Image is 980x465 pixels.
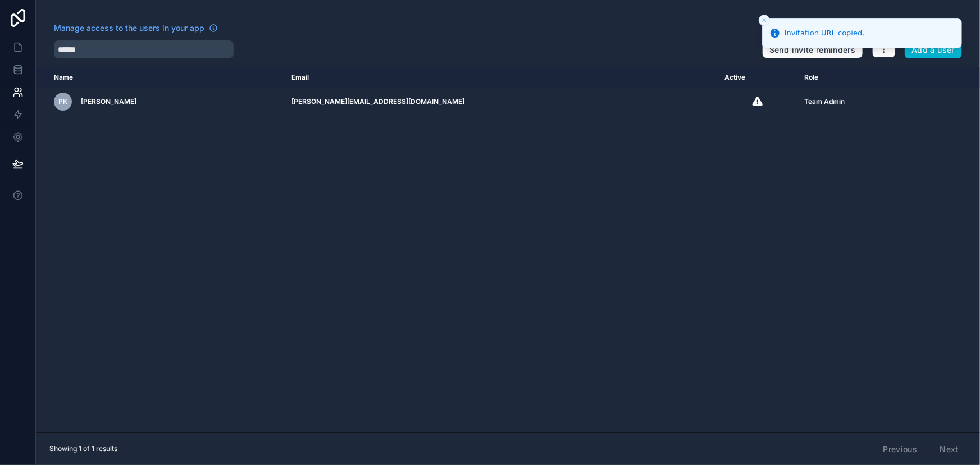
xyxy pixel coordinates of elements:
td: [PERSON_NAME][EMAIL_ADDRESS][DOMAIN_NAME] [285,88,718,116]
div: scrollable content [36,67,980,432]
a: Manage access to the users in your app [54,22,218,34]
button: Send invite reminders [762,41,863,59]
th: Active [718,67,797,88]
th: Email [285,67,718,88]
span: Manage access to the users in your app [54,22,204,34]
th: Role [797,67,923,88]
span: Showing 1 of 1 results [49,444,117,453]
th: Name [36,67,285,88]
span: PK [58,97,67,106]
button: Add a user [905,41,963,59]
div: Invitation URL copied. [785,28,865,39]
span: Team Admin [804,97,845,106]
button: Close toast [759,15,770,26]
span: [PERSON_NAME] [81,97,136,106]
